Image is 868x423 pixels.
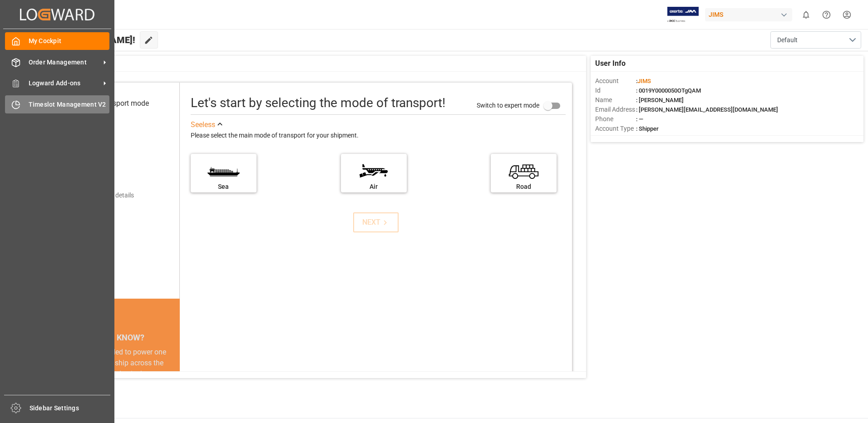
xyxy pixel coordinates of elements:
[29,36,110,46] span: My Cockpit
[770,31,861,49] button: open menu
[191,93,445,113] div: Let's start by selecting the mode of transport!
[5,95,109,113] a: Timeslot Management V2
[816,5,837,25] button: Help Center
[5,32,109,50] a: My Cockpit
[191,130,566,141] div: Please select the main mode of transport for your shipment.
[77,191,134,200] div: Add shipping details
[595,124,636,133] span: Account Type
[495,182,552,192] div: Road
[636,106,778,113] span: : [PERSON_NAME][EMAIL_ADDRESS][DOMAIN_NAME]
[345,182,402,192] div: Air
[38,31,135,49] span: Hello [PERSON_NAME]!
[796,5,816,25] button: show 0 new notifications
[705,8,792,21] div: JIMS
[30,403,111,413] span: Sidebar Settings
[636,125,659,132] span: : Shipper
[705,6,796,23] button: JIMS
[636,116,643,123] span: : —
[636,78,651,84] span: :
[636,97,684,103] span: : [PERSON_NAME]
[353,212,399,232] button: NEXT
[595,105,636,114] span: Email Address
[29,100,110,109] span: Timeslot Management V2
[595,58,626,69] span: User Info
[637,78,651,84] span: JIMS
[667,7,699,23] img: Exertis%20JAM%20-%20Email%20Logo.jpg_1722504956.jpg
[29,58,100,67] span: Order Management
[595,86,636,95] span: Id
[29,79,100,88] span: Logward Add-ons
[195,182,252,192] div: Sea
[191,119,215,130] div: See less
[777,35,798,45] span: Default
[595,114,636,124] span: Phone
[595,76,636,86] span: Account
[636,87,701,94] span: : 0019Y0000050OTgQAM
[362,217,390,228] div: NEXT
[167,347,180,423] button: next slide / item
[477,101,539,108] span: Switch to expert mode
[595,95,636,105] span: Name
